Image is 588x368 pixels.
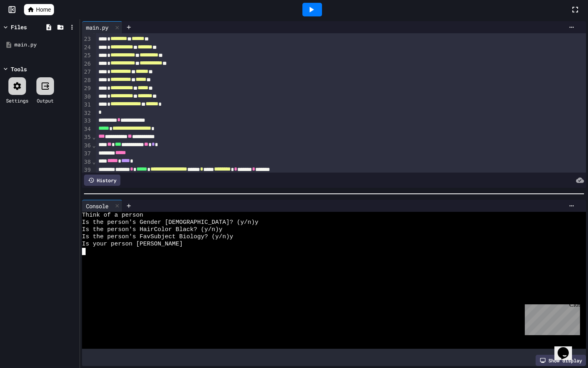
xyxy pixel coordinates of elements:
div: Chat with us now!Close [3,3,55,51]
span: Fold line [92,134,96,140]
span: Is the person's Gender [DEMOGRAPHIC_DATA]? (y/n)y [82,219,258,226]
div: 39 [82,166,92,174]
div: 26 [82,60,92,68]
div: 34 [82,125,92,133]
div: 35 [82,133,92,141]
div: main.py [82,21,122,33]
div: 33 [82,117,92,125]
div: 29 [82,84,92,93]
div: 31 [82,101,92,109]
div: 36 [82,142,92,150]
div: Settings [6,97,28,104]
div: 32 [82,109,92,117]
span: Is the person's FavSubject Biology? (y/n)y [82,233,233,241]
div: 25 [82,52,92,60]
span: Home [36,6,51,14]
div: History [84,175,120,186]
div: Console [82,202,112,210]
div: Files [11,23,27,31]
span: Fold line [92,142,96,149]
div: main.py [82,23,112,32]
iframe: chat widget [522,301,580,335]
div: 23 [82,35,92,43]
span: Is the person's HairColor Black? (y/n)y [82,226,222,233]
div: Show display [536,355,586,366]
iframe: chat widget [554,336,580,360]
div: 28 [82,76,92,84]
div: Output [37,97,54,104]
span: Is your person [PERSON_NAME] [82,241,183,248]
div: 24 [82,44,92,52]
span: Fold line [92,159,96,165]
span: Think of a person [82,212,143,219]
div: Console [82,200,122,212]
div: Tools [11,65,27,73]
a: Home [24,4,54,15]
div: 30 [82,93,92,101]
div: 37 [82,150,92,158]
div: 27 [82,68,92,76]
div: main.py [14,41,77,49]
div: 38 [82,158,92,166]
